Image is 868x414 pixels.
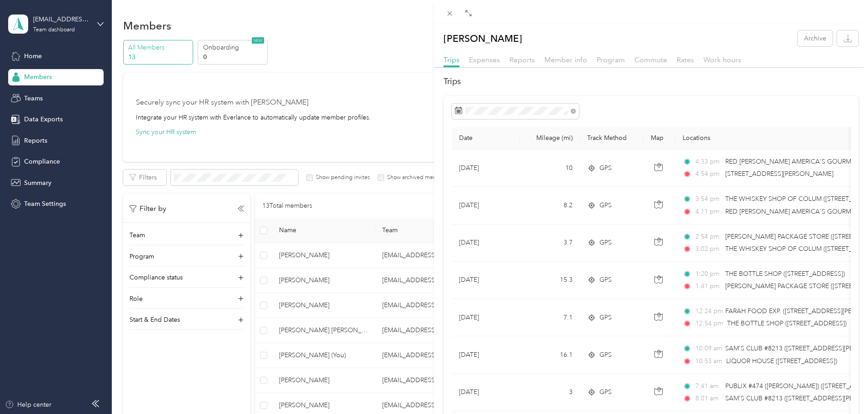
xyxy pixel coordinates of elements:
[725,170,833,178] span: [STREET_ADDRESS][PERSON_NAME]
[452,374,520,411] td: [DATE]
[695,306,721,316] span: 12:24 pm
[695,169,721,179] span: 4:54 pm
[520,299,580,336] td: 7.1
[695,232,721,242] span: 2:54 pm
[695,157,721,167] span: 4:33 pm
[520,374,580,411] td: 3
[599,200,612,210] span: GPS
[703,55,741,64] span: Work hours
[725,270,845,278] span: THE BOTTLE SHOP ([STREET_ADDRESS])
[599,275,612,285] span: GPS
[599,350,612,360] span: GPS
[695,356,722,366] span: 10:53 am
[599,238,612,248] span: GPS
[509,55,535,64] span: Reports
[695,194,721,204] span: 3:54 pm
[520,187,580,224] td: 8.2
[798,30,833,46] button: Archive
[726,357,837,365] span: LIQUOR HOUSE ([STREET_ADDRESS])
[452,299,520,336] td: [DATE]
[695,281,721,291] span: 1:41 pm
[444,30,522,46] p: [PERSON_NAME]
[695,319,723,329] span: 12:54 pm
[452,336,520,374] td: [DATE]
[677,55,694,64] span: Rates
[695,244,721,254] span: 3:02 pm
[644,127,675,150] th: Map
[817,363,868,414] iframe: Everlance-gr Chat Button Frame
[452,150,520,187] td: [DATE]
[544,55,587,64] span: Member info
[695,269,721,279] span: 1:20 pm
[695,344,721,354] span: 10:09 am
[452,187,520,224] td: [DATE]
[452,262,520,299] td: [DATE]
[520,224,580,262] td: 3.7
[520,336,580,374] td: 16.1
[580,127,644,150] th: Track Method
[695,394,721,404] span: 8:01 am
[452,127,520,150] th: Date
[695,207,721,217] span: 4:11 pm
[599,163,612,173] span: GPS
[520,262,580,299] td: 15.3
[727,319,847,327] span: THE BOTTLE SHOP ([STREET_ADDRESS])
[520,150,580,187] td: 10
[444,55,459,64] span: Trips
[444,75,858,88] h2: Trips
[599,313,612,323] span: GPS
[695,381,721,391] span: 7:41 am
[469,55,500,64] span: Expenses
[599,387,612,397] span: GPS
[634,55,667,64] span: Commute
[597,55,625,64] span: Program
[452,224,520,262] td: [DATE]
[520,127,580,150] th: Mileage (mi)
